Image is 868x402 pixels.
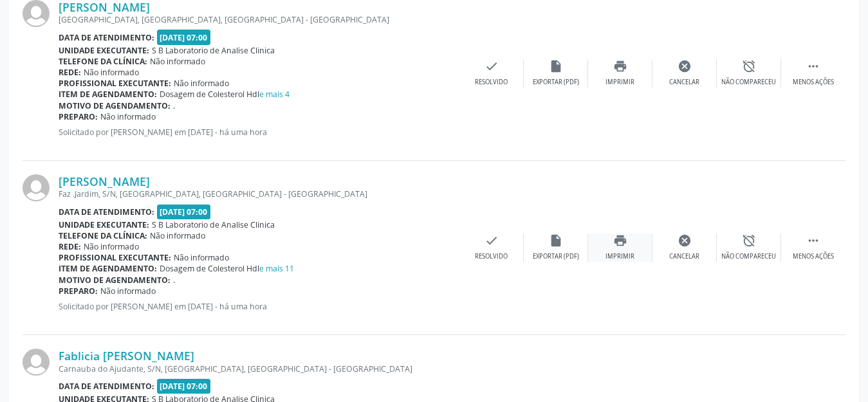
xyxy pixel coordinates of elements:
span: Não informado [150,230,205,241]
div: Imprimir [605,252,634,261]
span: Não informado [84,67,139,78]
b: Item de agendamento: [59,263,157,274]
b: Profissional executante: [59,78,171,89]
div: Menos ações [793,78,834,87]
b: Data de atendimento: [59,206,154,217]
b: Motivo de agendamento: [59,100,171,111]
div: Cancelar [669,252,699,261]
div: Não compareceu [721,252,776,261]
a: Fablicia [PERSON_NAME] [59,349,194,363]
span: [DATE] 07:00 [157,205,211,219]
b: Unidade executante: [59,45,149,56]
a: [PERSON_NAME] [59,174,150,188]
i: alarm_off [742,59,756,73]
div: Resolvido [475,78,508,87]
b: Item de agendamento: [59,89,157,100]
span: Não informado [174,78,229,89]
b: Profissional executante: [59,252,171,263]
span: Não informado [100,286,156,297]
span: Não informado [100,111,156,122]
i: cancel [678,59,692,73]
i: check [485,233,499,248]
b: Telefone da clínica: [59,230,147,241]
i: print [613,59,627,73]
b: Motivo de agendamento: [59,275,171,286]
div: Cancelar [669,78,699,87]
i: alarm_off [742,233,756,248]
div: Exportar (PDF) [533,78,579,87]
div: [GEOGRAPHIC_DATA], [GEOGRAPHIC_DATA], [GEOGRAPHIC_DATA] - [GEOGRAPHIC_DATA] [59,14,459,25]
b: Data de atendimento: [59,32,154,43]
div: Carnauba do Ajudante, S/N, [GEOGRAPHIC_DATA], [GEOGRAPHIC_DATA] - [GEOGRAPHIC_DATA] [59,363,652,374]
b: Preparo: [59,111,98,122]
span: Dosagem de Colesterol Hdl [160,89,290,100]
span: Não informado [84,241,139,252]
i: insert_drive_file [549,233,563,248]
div: Menos ações [793,252,834,261]
span: . [173,100,175,111]
span: Dosagem de Colesterol Hdl [160,263,294,274]
b: Telefone da clínica: [59,56,147,67]
p: Solicitado por [PERSON_NAME] em [DATE] - há uma hora [59,127,459,138]
b: Rede: [59,241,81,252]
div: Faz .Jardim, S/N, [GEOGRAPHIC_DATA], [GEOGRAPHIC_DATA] - [GEOGRAPHIC_DATA] [59,188,459,199]
i: insert_drive_file [549,59,563,73]
b: Data de atendimento: [59,381,154,392]
span: . [173,275,175,286]
i:  [806,233,820,248]
span: [DATE] 07:00 [157,379,211,394]
i: cancel [678,233,692,248]
div: Exportar (PDF) [533,252,579,261]
span: [DATE] 07:00 [157,30,211,44]
div: Não compareceu [721,78,776,87]
p: Solicitado por [PERSON_NAME] em [DATE] - há uma hora [59,301,459,312]
a: e mais 11 [259,263,294,274]
span: Não informado [150,56,205,67]
div: Resolvido [475,252,508,261]
i:  [806,59,820,73]
div: Imprimir [605,78,634,87]
a: e mais 4 [259,89,290,100]
span: S B Laboratorio de Analise Clinica [152,219,275,230]
i: check [485,59,499,73]
img: img [23,174,50,201]
b: Rede: [59,67,81,78]
b: Preparo: [59,286,98,297]
i: print [613,233,627,248]
b: Unidade executante: [59,219,149,230]
span: Não informado [174,252,229,263]
span: S B Laboratorio de Analise Clinica [152,45,275,56]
